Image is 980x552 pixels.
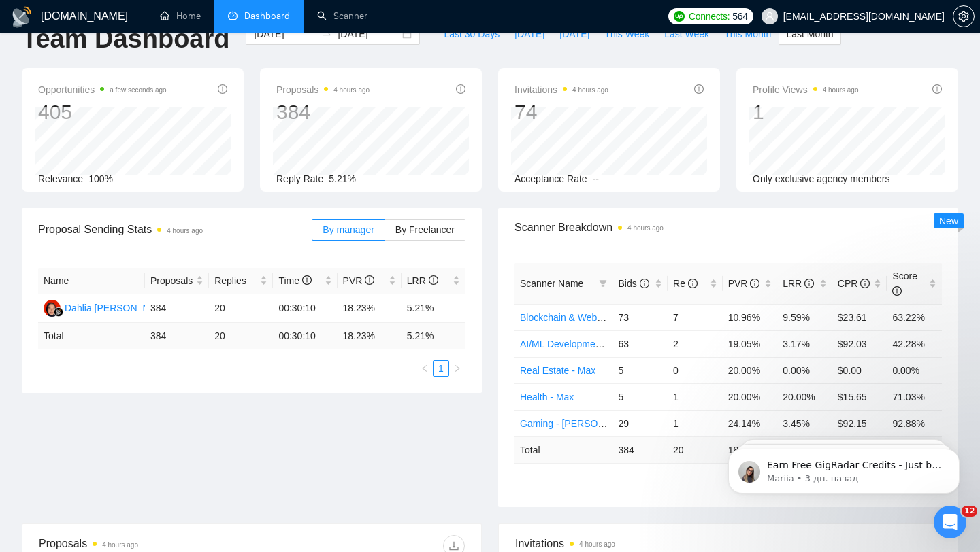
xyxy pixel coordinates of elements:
[723,330,778,357] td: 19.05%
[434,361,448,376] a: 1
[804,279,814,288] span: info-circle
[559,27,589,41] span: [DATE]
[750,279,759,288] span: info-circle
[723,304,778,330] td: 10.96%
[618,278,649,289] span: Bids
[11,6,33,28] img: logo
[832,383,887,410] td: $15.65
[892,286,902,296] span: info-circle
[145,294,209,323] td: 384
[779,23,840,45] button: Last Month
[102,541,138,549] time: 4 hours ago
[932,84,942,94] span: info-circle
[449,360,465,377] button: right
[323,224,374,235] span: By manager
[407,275,438,286] span: LRR
[244,10,290,22] span: Dashboard
[514,219,942,236] span: Scanner Breakdown
[317,10,367,22] a: searchScanner
[38,221,312,238] span: Proposal Sending Stats
[777,383,832,410] td: 20.00%
[887,410,942,436] td: 92.88%
[668,436,723,463] td: 20
[38,173,83,184] span: Relevance
[520,418,640,429] a: Gaming - [PERSON_NAME]
[444,540,464,551] span: download
[723,357,778,383] td: 20.00%
[777,330,832,357] td: 3.17%
[365,275,374,285] span: info-circle
[514,99,608,125] div: 74
[612,304,668,330] td: 73
[338,27,399,41] input: End date
[278,275,311,286] span: Time
[209,268,273,294] th: Replies
[302,275,312,285] span: info-circle
[44,302,173,313] a: DWDahlia [PERSON_NAME]
[579,540,615,548] time: 4 hours ago
[321,29,332,39] span: swap-right
[640,279,649,288] span: info-circle
[321,29,332,39] span: to
[832,410,887,436] td: $92.15
[860,279,870,288] span: info-circle
[599,279,607,288] span: filter
[887,330,942,357] td: 42.28%
[228,11,238,20] span: dashboard
[668,383,723,410] td: 1
[668,357,723,383] td: 0
[209,294,273,323] td: 20
[777,304,832,330] td: 9.59%
[22,23,229,55] h1: Team Dashboard
[612,357,668,383] td: 5
[38,99,167,125] div: 405
[786,27,833,41] span: Last Month
[689,9,730,24] span: Connects:
[507,23,552,45] button: [DATE]
[38,323,145,349] td: Total
[329,173,356,184] span: 5.21%
[520,339,630,349] a: AI/ML Development - Max
[54,307,63,317] img: gigradar-bm.png
[708,420,980,515] iframe: Intercom notifications сообщение
[338,294,402,323] td: 18.23%
[657,23,717,45] button: Last Week
[753,82,859,98] span: Profile Views
[436,23,507,45] button: Last 30 Days
[728,278,760,289] span: PVR
[823,86,859,94] time: 4 hours ago
[694,84,704,94] span: info-circle
[717,23,779,45] button: This Month
[38,268,145,294] th: Name
[218,84,227,94] span: info-circle
[421,364,429,373] span: left
[732,9,747,24] span: 564
[627,224,664,232] time: 4 hours ago
[887,357,942,383] td: 0.00%
[520,312,689,323] a: Blockchain & Web3 - [PERSON_NAME]
[395,224,455,235] span: By Freelancer
[273,323,337,349] td: 00:30:10
[514,82,608,98] span: Invitations
[145,323,209,349] td: 384
[953,11,975,22] a: setting
[449,360,465,377] li: Next Page
[612,383,668,410] td: 5
[832,357,887,383] td: $0.00
[429,275,438,285] span: info-circle
[402,323,465,349] td: 5.21 %
[887,383,942,410] td: 71.03%
[668,330,723,357] td: 2
[214,273,257,288] span: Replies
[416,360,433,377] li: Previous Page
[276,82,370,98] span: Proposals
[402,294,465,323] td: 5.21%
[724,27,771,41] span: This Month
[688,279,698,288] span: info-circle
[416,360,433,377] button: left
[962,506,977,517] span: 12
